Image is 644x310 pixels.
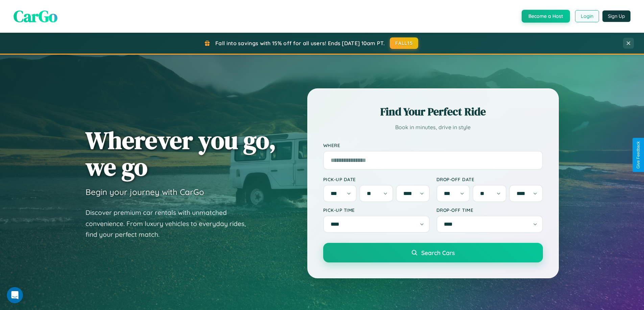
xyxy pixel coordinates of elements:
span: Search Cars [421,249,455,256]
label: Drop-off Time [436,207,543,213]
span: Fall into savings with 15% off for all users! Ends [DATE] 10am PT. [215,40,385,47]
iframe: Intercom live chat [7,287,23,303]
button: FALL15 [390,37,418,49]
button: Login [575,10,599,22]
h3: Begin your journey with CarGo [86,187,204,197]
label: Where [323,142,543,148]
h1: Wherever you go, we go [86,127,276,180]
span: CarGo [14,5,57,27]
button: Sign Up [602,10,630,22]
h2: Find Your Perfect Ride [323,104,543,119]
p: Discover premium car rentals with unmatched convenience. From luxury vehicles to everyday rides, ... [86,207,255,240]
p: Book in minutes, drive in style [323,122,543,132]
div: Give Feedback [636,141,641,169]
label: Pick-up Date [323,176,430,182]
label: Pick-up Time [323,207,430,213]
button: Become a Host [522,10,570,23]
label: Drop-off Date [436,176,543,182]
button: Search Cars [323,243,543,262]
